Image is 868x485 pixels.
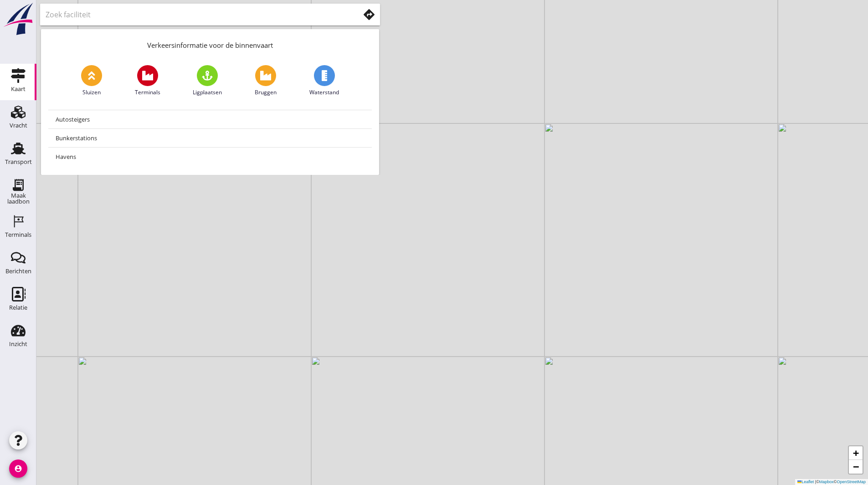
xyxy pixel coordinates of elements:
[9,459,27,478] i: account_circle
[309,88,339,97] span: Waterstand
[193,88,222,97] span: Ligplaatsen
[135,65,160,97] a: Terminals
[46,7,347,22] input: Zoek faciliteit
[82,88,101,97] span: Sluizen
[815,480,816,484] span: |
[81,65,102,97] a: Sluizen
[56,133,365,143] div: Bunkerstations
[5,232,31,238] div: Terminals
[5,159,32,165] div: Transport
[56,151,365,162] div: Havens
[255,88,277,97] span: Bruggen
[849,446,863,460] a: Zoom in
[193,65,222,97] a: Ligplaatsen
[309,65,339,97] a: Waterstand
[849,460,863,474] a: Zoom out
[135,88,160,97] span: Terminals
[837,480,866,484] a: OpenStreetMap
[819,480,834,484] a: Mapbox
[9,305,27,311] div: Relatie
[10,123,27,128] div: Vracht
[41,29,379,58] div: Verkeersinformatie voor de binnenvaart
[9,341,27,347] div: Inzicht
[11,86,26,92] div: Kaart
[255,65,277,97] a: Bruggen
[795,479,868,485] div: © ©
[853,447,859,459] span: +
[56,114,365,125] div: Autosteigers
[5,268,31,274] div: Berichten
[853,461,859,472] span: −
[2,2,35,36] img: logo-small.a267ee39.svg
[797,480,814,484] a: Leaflet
